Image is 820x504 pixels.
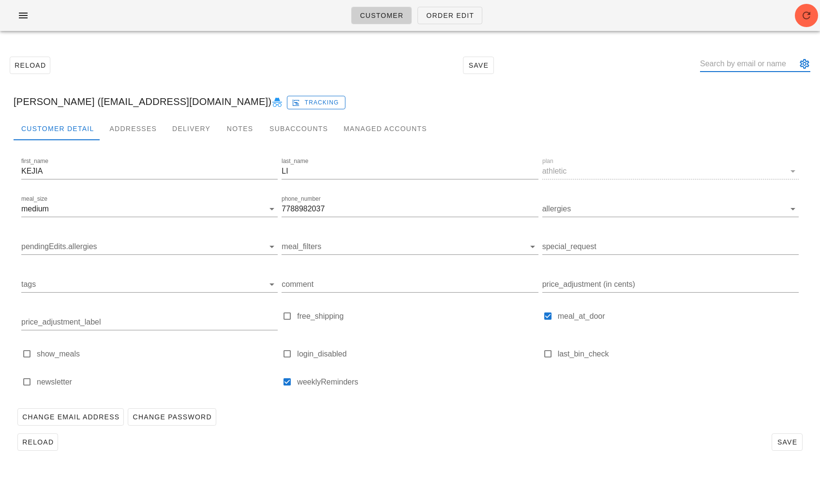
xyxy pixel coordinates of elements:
label: plan [542,158,553,165]
label: phone_number [282,195,321,203]
div: tags [21,277,278,292]
span: Save [776,438,798,446]
button: Reload [17,433,58,451]
div: planathletic [542,163,799,179]
div: meal_filters [282,239,538,254]
button: Save [463,57,494,74]
a: Order Edit [417,7,482,24]
label: meal_at_door [558,311,799,321]
label: weeklyReminders [297,377,538,387]
label: show_meals [37,349,278,359]
button: Save [772,433,803,451]
button: Reload [10,57,50,74]
div: medium [21,205,49,213]
label: last_bin_check [558,349,799,359]
div: meal_sizemedium [21,201,278,217]
label: newsletter [37,377,278,387]
button: Change Email Address [17,408,124,426]
div: pendingEdits.allergies [21,239,278,254]
div: Addresses [102,117,164,140]
span: Reload [14,61,46,69]
div: Customer Detail [14,117,102,140]
span: Change Password [132,413,211,421]
label: free_shipping [297,311,538,321]
label: meal_size [21,195,47,203]
button: appended action [799,58,810,70]
div: allergies [542,201,799,217]
span: Change Email Address [22,413,119,421]
label: login_disabled [297,349,538,359]
input: Search by email or name [700,56,797,72]
span: Order Edit [426,12,474,19]
div: Subaccounts [262,117,336,140]
a: Customer [351,7,412,24]
div: Notes [218,117,262,140]
span: Save [467,61,490,69]
button: Tracking [287,96,345,109]
label: first_name [21,158,48,165]
div: Managed Accounts [336,117,434,140]
button: Change Password [128,408,216,426]
span: Reload [22,438,54,446]
div: Delivery [164,117,218,140]
a: Tracking [287,94,345,109]
label: last_name [282,158,308,165]
span: Tracking [294,98,339,107]
div: [PERSON_NAME] ([EMAIL_ADDRESS][DOMAIN_NAME]) [6,86,814,117]
span: Customer [359,12,403,19]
